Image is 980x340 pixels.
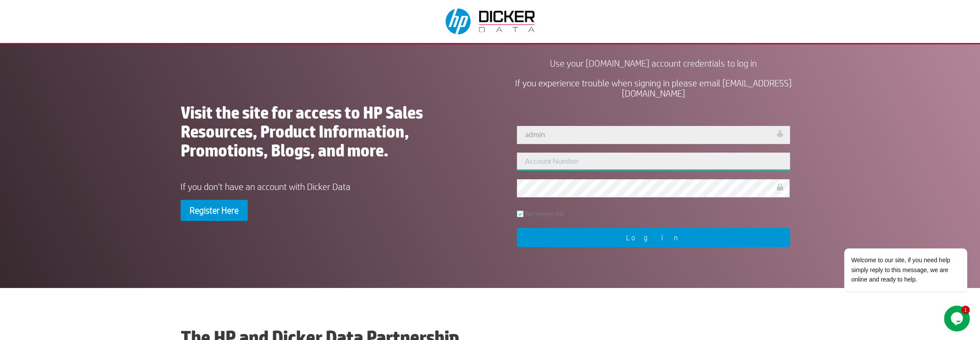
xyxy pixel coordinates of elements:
[550,58,756,68] span: Use your [DOMAIN_NAME] account credentials to log in
[181,103,473,164] h1: Visit the site for access to HP Sales Resources, Product Information, Promotions, Blogs, and more.
[517,126,790,144] input: Username
[944,306,971,331] iframe: chat widget
[517,211,563,217] label: Remember me
[515,78,791,98] span: If you experience trouble when signing in please email [EMAIL_ADDRESS][DOMAIN_NAME]
[517,153,790,171] input: Account Number
[517,228,790,247] input: Log In
[817,200,971,301] iframe: chat widget
[440,4,542,39] img: Dicker Data & HP
[181,200,248,221] a: Register Here
[181,181,350,192] span: If you don’t have an account with Dicker Data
